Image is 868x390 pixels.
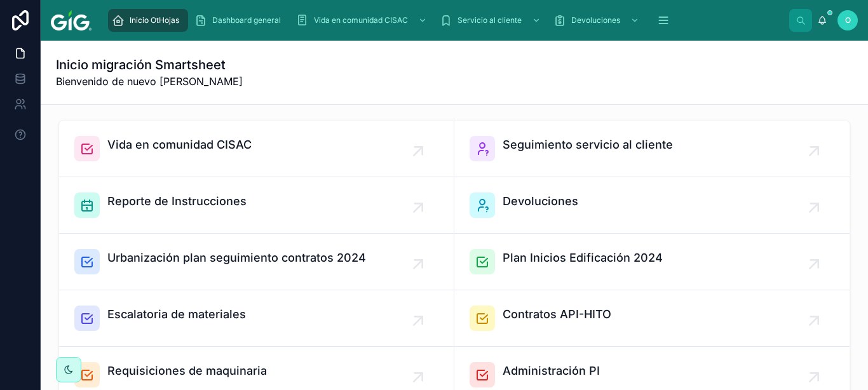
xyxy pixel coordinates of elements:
[59,290,454,347] a: Escalatoria de materiales
[503,136,673,154] span: Seguimiento servicio al cliente
[571,15,620,25] span: Devoluciones
[503,192,578,210] span: Devoluciones
[130,15,179,25] span: Inicio OtHojas
[436,9,547,32] a: Servicio al cliente
[454,177,850,234] a: Devoluciones
[212,15,281,25] span: Dashboard general
[107,136,252,154] span: Vida en comunidad CISAC
[108,9,188,32] a: Inicio OtHojas
[107,192,247,210] span: Reporte de Instrucciones
[59,121,454,177] a: Vida en comunidad CISAC
[454,234,850,290] a: Plan Inicios Edificación 2024
[102,6,789,34] div: scrollable content
[59,177,454,234] a: Reporte de Instrucciones
[51,10,92,30] img: App logo
[503,362,600,380] span: Administración PI
[56,56,243,74] h1: Inicio migración Smartsheet
[107,306,246,323] span: Escalatoria de materiales
[454,290,850,347] a: Contratos API-HITO
[454,121,850,177] a: Seguimiento servicio al cliente
[503,249,663,267] span: Plan Inicios Edificación 2024
[107,249,366,267] span: Urbanización plan seguimiento contratos 2024
[550,9,646,32] a: Devoluciones
[59,234,454,290] a: Urbanización plan seguimiento contratos 2024
[458,15,522,25] span: Servicio al cliente
[107,362,267,380] span: Requisiciones de maquinaria
[56,74,243,89] span: Bienvenido de nuevo [PERSON_NAME]
[314,15,408,25] span: Vida en comunidad CISAC
[191,9,290,32] a: Dashboard general
[503,306,611,323] span: Contratos API-HITO
[292,9,433,32] a: Vida en comunidad CISAC
[845,15,851,25] span: O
